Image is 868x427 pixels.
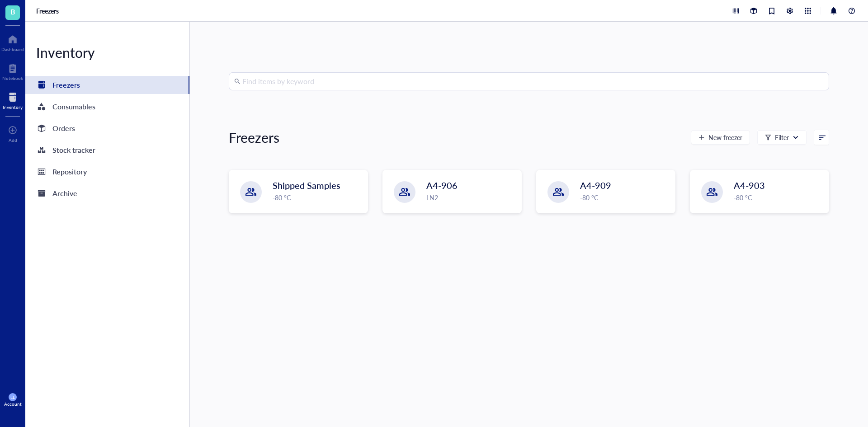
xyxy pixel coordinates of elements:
[426,192,516,202] div: LN2
[1,47,24,52] div: Dashboard
[52,144,95,156] div: Stock tracker
[10,394,15,400] span: LL
[1,32,24,52] a: Dashboard
[25,98,189,116] a: Consumables
[25,119,189,137] a: Orders
[25,43,189,61] div: Inventory
[708,134,742,141] span: New freezer
[775,132,789,142] div: Filter
[52,122,75,135] div: Orders
[734,179,765,192] span: A4-903
[52,165,87,178] div: Repository
[9,137,17,143] div: Add
[52,187,77,200] div: Archive
[36,7,61,15] a: Freezers
[2,75,23,81] div: Notebook
[25,76,189,94] a: Freezers
[25,163,189,181] a: Repository
[2,61,23,81] a: Notebook
[580,179,611,192] span: A4-909
[229,128,279,146] div: Freezers
[52,100,95,113] div: Consumables
[52,79,80,91] div: Freezers
[3,90,23,110] a: Inventory
[734,192,823,202] div: -80 °C
[25,184,189,202] a: Archive
[3,104,23,110] div: Inventory
[273,179,340,192] span: Shipped Samples
[273,192,362,202] div: -80 °C
[4,401,22,407] div: Account
[25,141,189,159] a: Stock tracker
[580,192,670,202] div: -80 °C
[426,179,458,192] span: A4-906
[691,130,750,145] button: New freezer
[10,6,15,17] span: B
